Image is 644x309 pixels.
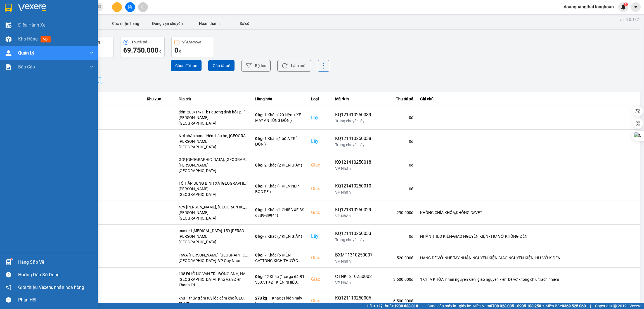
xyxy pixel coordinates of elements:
[335,183,373,189] div: KQ121410250010
[379,139,413,144] div: 0 đ
[335,213,373,219] div: VP Nhận
[379,255,413,261] div: 520.000 đ
[277,60,311,72] button: Làm mới
[379,115,413,120] div: 0 đ
[208,60,235,71] button: Gán tài xế
[255,136,262,141] span: 0 kg
[138,2,148,12] button: aim
[174,46,178,54] span: 0
[379,234,413,239] div: 0 đ
[230,18,258,29] button: Sự cố
[6,297,11,303] span: message
[89,51,94,55] span: down
[213,63,230,68] span: Gán tài xế
[335,252,373,258] div: BXMT1310250007
[18,258,94,267] div: Hàng sắp về
[619,17,639,22] div: ver: 0.0.137
[179,204,248,210] div: 479 [PERSON_NAME], [GEOGRAPHIC_DATA], [GEOGRAPHIC_DATA],[GEOGRAPHIC_DATA]
[120,37,165,58] button: Thu tài xế69.750.000 đ
[255,163,262,167] span: 0 kg
[335,111,373,118] div: KQ121410250039
[625,3,627,6] span: 1
[394,304,418,308] strong: 1900 633 818
[131,40,147,44] div: Thu tài xế
[255,253,262,257] span: 0 kg
[631,2,641,12] button: caret-down
[311,276,329,283] div: Giao
[89,65,94,69] span: down
[335,118,373,124] div: Trung chuyển lấy
[255,274,262,279] span: 0 kg
[179,228,248,234] div: masteri [MEDICAL_DATA]-159 [PERSON_NAME]-thảo điền
[417,92,640,106] th: Ghi chú
[179,258,248,263] div: [GEOGRAPHIC_DATA]: VP Quy Nhơn
[255,208,262,212] span: 0 kg
[335,237,373,243] div: Trung chuyển lấy
[590,303,591,309] span: |
[179,210,248,221] div: [PERSON_NAME] : [GEOGRAPHIC_DATA]
[543,305,544,307] span: ⚪️
[311,233,329,240] div: Lấy
[112,2,122,12] button: plus
[18,36,38,42] span: Kho hàng
[6,50,11,56] img: warehouse-icon
[171,37,213,58] button: Ví Ahamove0 đ
[18,296,94,304] div: Phản hồi
[174,46,210,55] div: đ
[179,133,248,139] div: Nơi nhận hàng: Hẻm Lẩu bò, [GEOGRAPHIC_DATA], Thuận Giao, [GEOGRAPHIC_DATA]
[335,230,373,237] div: KQ121410250033
[422,303,423,309] span: |
[624,3,628,6] sup: 1
[311,186,329,192] div: Giao
[379,298,413,304] div: 6.500.000 đ
[367,303,418,309] span: Hỗ trợ kỹ thuật:
[115,5,119,9] span: plus
[255,252,304,263] div: - 7 Khác (6 KIỆN CATTONG KÍCH THƯỚC GIỐNG NHAU DÁN BĂNG KEO DỄ VỠ + 1 KIỆN CATONG NHỎ BỌC XỐP DÁN...
[379,277,413,282] div: 3.600.000 đ
[546,303,586,309] span: Miền Bắc
[335,280,373,286] div: VP Nhận
[335,166,373,171] div: VP Nhận
[252,92,308,106] th: Hàng hóa
[18,284,84,291] span: Giới thiệu Vexere, nhận hoa hồng
[379,186,413,192] div: 0 đ
[179,234,248,245] div: [PERSON_NAME] : [GEOGRAPHIC_DATA]
[179,180,248,186] div: TỔ 1 ẤP BÙNG BINH XÃ [GEOGRAPHIC_DATA]
[125,2,135,12] button: file-add
[255,295,304,306] div: - 1 Khác (1 kiện máy bọc bìa pe)
[308,92,332,106] th: Loại
[143,92,175,106] th: Khu vực
[255,113,262,117] span: 0 kg
[141,5,145,9] span: aim
[98,5,101,8] span: close-circle
[123,46,158,54] span: 69.750.000
[41,36,51,42] span: mới
[379,162,413,168] div: 0 đ
[6,22,11,28] img: warehouse-icon
[335,258,373,264] div: VP Nhận
[6,64,11,70] img: solution-icon
[255,136,304,147] div: - 1 Khác (1 bộ A TRÍ ĐÓN )
[105,18,146,29] button: Chờ nhận hàng
[379,96,413,102] div: Thu tài xế
[255,234,304,239] div: - 7 Khác (7 KIỆN GIẤY )
[175,63,197,68] span: Chọn đối tác
[335,206,373,213] div: KQ121310250029
[255,112,304,123] div: - 1 Khác ( 20 kiện + XE MÁY AN TÙNG ĐÓN )
[420,277,637,282] div: 1 CHÌA KHÓA, nhận nguyên kiện, giao nguyên kiện, bể vỡ không chịu trách nhiệm
[255,207,304,218] div: - 1 Khác (1 CHIẾC XE BS 63B9-89944)
[175,92,252,106] th: Địa chỉ
[5,4,12,12] img: logo-vxr
[633,4,638,9] span: caret-down
[332,92,376,106] th: Mã đơn
[6,272,11,277] span: question-circle
[379,210,413,215] div: 290.000 đ
[420,234,637,239] div: NHẬN THEO KIỆN-GIAO NGUYÊN KIỆN - HƯ VỠ KHÔNG ĐỀN
[613,304,617,308] span: copyright
[6,259,11,265] img: warehouse-icon
[179,157,248,162] div: GO! [GEOGRAPHIC_DATA], [GEOGRAPHIC_DATA] (Quốc lộ 60), Xã [GEOGRAPHIC_DATA], [GEOGRAPHIC_DATA], [...
[146,18,188,29] button: Đang vận chuyển
[179,252,248,258] div: 169A [PERSON_NAME],[GEOGRAPHIC_DATA],[GEOGRAPHIC_DATA]
[311,138,329,145] div: Lấy
[420,255,637,261] div: HÀNG DỄ VỠ NHẸ TAY NHẬN NGUYÊN KIỆN GIAO NGUYÊN KIỆN, HƯ VỠ K ĐỀN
